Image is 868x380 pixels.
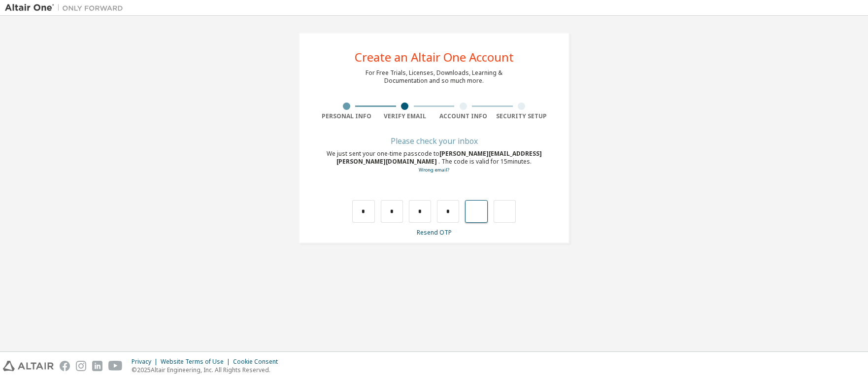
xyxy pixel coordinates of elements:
div: Security Setup [493,112,551,120]
div: Please check your inbox [317,138,551,144]
img: linkedin.svg [92,361,102,371]
div: Create an Altair One Account [355,51,514,63]
div: Cookie Consent [233,358,284,366]
img: youtube.svg [108,361,123,371]
div: Verify Email [376,112,434,120]
img: Altair One [5,3,128,13]
div: Account Info [434,112,493,120]
span: [PERSON_NAME][EMAIL_ADDRESS][PERSON_NAME][DOMAIN_NAME] [336,149,542,166]
a: Resend OTP [417,228,452,237]
a: Go back to the registration form [419,167,449,173]
div: We just sent your one-time passcode to . The code is valid for 15 minutes. [317,150,551,174]
div: For Free Trials, Licenses, Downloads, Learning & Documentation and so much more. [366,69,502,85]
p: © 2025 Altair Engineering, Inc. All Rights Reserved. [132,366,284,374]
div: Privacy [132,358,161,366]
img: instagram.svg [76,361,86,371]
img: altair_logo.svg [3,361,54,371]
img: facebook.svg [60,361,70,371]
div: Personal Info [317,112,376,120]
div: Website Terms of Use [161,358,233,366]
